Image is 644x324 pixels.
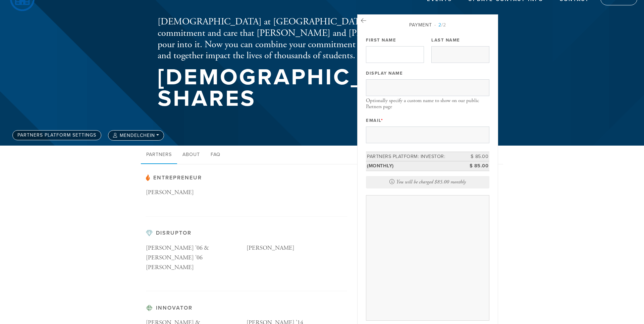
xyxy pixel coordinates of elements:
[366,161,459,171] td: (monthly)
[431,37,460,43] label: Last Name
[146,230,347,237] h3: Disruptor
[381,118,383,123] span: This field is required.
[108,130,164,141] button: MendelChein
[146,174,150,181] img: pp-partner.svg
[247,244,294,252] span: [PERSON_NAME]
[158,16,438,61] h2: [DEMOGRAPHIC_DATA] at [GEOGRAPHIC_DATA] is built on the commitment and care that [PERSON_NAME] an...
[146,243,247,272] p: [PERSON_NAME] '06 & [PERSON_NAME] '06 [PERSON_NAME]
[367,198,488,318] iframe: Secure payment input frame
[459,161,489,171] td: $ 85.00
[434,22,446,28] span: /2
[141,146,177,164] a: Partners
[158,67,438,110] h1: [DEMOGRAPHIC_DATA] Shares
[146,174,347,181] h3: Entrepreneur
[459,152,489,161] td: $ 85.00
[366,176,489,188] div: You will be charged $85.00 monthly
[146,305,347,311] h3: Innovator
[366,98,489,110] div: Optionally specify a custom name to show on our public Partners page
[177,146,205,164] a: About
[205,146,226,164] a: FAQ
[366,117,383,124] label: Email
[146,230,153,237] img: pp-diamond.svg
[366,152,459,161] td: Partners Platform: Investor:
[146,305,153,311] img: pp-platinum.svg
[146,188,247,197] p: [PERSON_NAME]
[438,22,441,28] span: 2
[366,37,396,43] label: First Name
[366,21,489,28] div: Payment
[12,130,101,140] a: Partners Platform settings
[366,70,403,76] label: Display Name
